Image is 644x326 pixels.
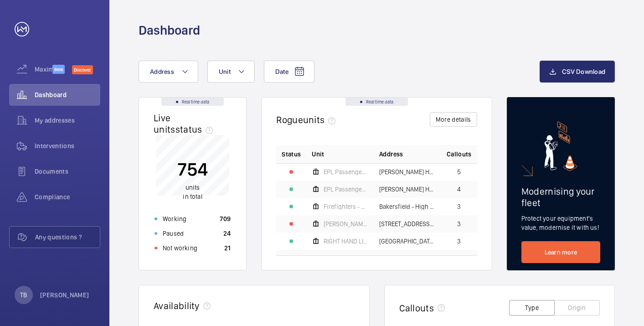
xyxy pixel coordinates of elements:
span: Unit [312,150,324,159]
span: [STREET_ADDRESS][PERSON_NAME] - [PERSON_NAME][GEOGRAPHIC_DATA] [379,221,436,227]
span: Compliance [35,192,100,202]
span: units [185,184,200,191]
span: RIGHT HAND LIFT [324,238,368,244]
p: 21 [224,243,231,253]
p: [PERSON_NAME] [40,290,89,300]
span: Unit [219,68,231,75]
span: Documents [35,167,100,176]
p: Working [163,214,186,223]
span: [PERSON_NAME] Platform Lift [324,221,368,227]
span: 3 [457,203,461,210]
span: EPL Passenger Lift No 1 [324,169,368,175]
span: CSV Download [562,68,605,75]
span: Interventions [35,141,100,150]
button: Unit [207,61,255,83]
p: 709 [220,214,231,223]
p: Not working [163,243,197,253]
span: Firefighters - EPL Passenger Lift No 2 [324,203,368,210]
img: marketing-card.svg [544,121,577,171]
span: Beta [52,65,65,74]
span: [PERSON_NAME] House - High Risk Building - [PERSON_NAME][GEOGRAPHIC_DATA] [379,169,436,175]
span: units [303,114,340,125]
h2: Rogue [276,114,339,125]
span: Any questions ? [35,233,100,242]
span: status [175,124,217,135]
span: Address [150,68,174,75]
span: Bakersfield - High Risk Building - [GEOGRAPHIC_DATA] [379,203,436,210]
button: Address [139,61,198,83]
p: Status [282,150,301,159]
span: Date [275,68,289,75]
span: Discover [72,65,93,74]
div: Real time data [161,98,224,106]
span: [GEOGRAPHIC_DATA] Flats 1-65 - High Risk Building - [GEOGRAPHIC_DATA] 1-65 [379,238,436,244]
button: Type [509,300,555,316]
span: 3 [457,238,461,244]
span: 3 [457,221,461,227]
p: in total [177,183,208,201]
p: 754 [177,158,208,181]
span: Maximize [35,65,52,74]
h2: Modernising your fleet [521,186,600,208]
span: [PERSON_NAME] House - [PERSON_NAME][GEOGRAPHIC_DATA] [379,186,436,192]
span: Address [379,150,403,159]
span: 4 [457,186,461,192]
p: Protect your equipment's value, modernise it with us! [521,214,600,232]
h1: Dashboard [139,22,200,39]
button: CSV Download [540,61,615,83]
h2: Callouts [399,302,434,314]
h2: Live units [154,112,216,135]
button: More details [430,112,477,127]
a: Learn more [521,241,600,263]
button: Origin [554,300,600,316]
span: EPL Passenger Lift No 2 [324,186,368,192]
span: My addresses [35,116,100,125]
div: Real time data [345,98,408,106]
span: Callouts [447,150,472,159]
span: 5 [457,169,461,175]
button: Date [264,61,314,83]
p: TB [20,290,27,300]
h2: Availability [154,300,200,311]
span: Dashboard [35,90,100,99]
p: Paused [163,229,184,238]
p: 24 [223,229,231,238]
